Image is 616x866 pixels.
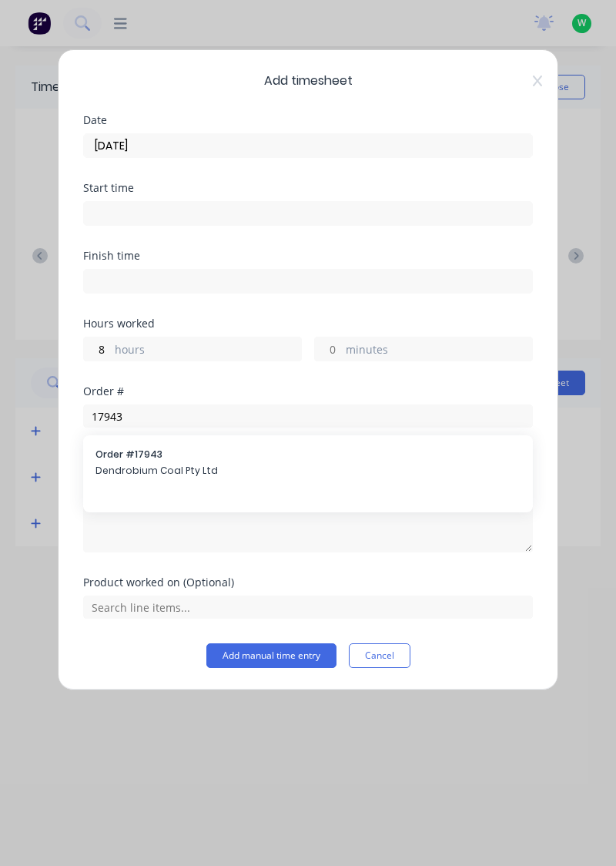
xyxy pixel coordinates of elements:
div: Product worked on (Optional) [83,577,533,588]
label: hours [115,341,301,361]
input: Search line items... [83,596,533,619]
div: Date [83,115,533,126]
input: Search order number... [83,404,533,428]
span: Add timesheet [83,72,533,90]
div: Start time [83,183,533,193]
div: Order # [83,386,533,397]
button: Add manual time entry [206,643,336,668]
input: 0 [315,337,342,361]
div: Hours worked [83,318,533,329]
span: Dendrobium Coal Pty Ltd [95,464,521,478]
label: minutes [346,341,532,361]
div: Finish time [83,250,533,261]
button: Cancel [349,643,410,668]
input: 0 [84,337,111,361]
span: Order # 17943 [95,448,521,462]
